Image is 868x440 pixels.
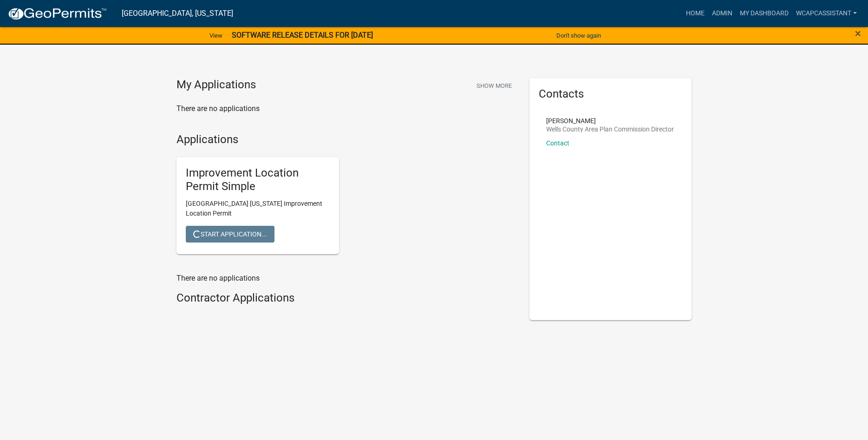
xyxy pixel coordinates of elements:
[176,133,516,146] h4: Applications
[553,28,605,43] button: Don't show again
[176,103,516,114] p: There are no applications
[546,118,674,124] p: [PERSON_NAME]
[546,139,569,147] a: Contact
[546,126,674,132] p: Wells County Area Plan Commission Director
[186,226,274,243] button: Start Application...
[539,87,683,101] h5: Contacts
[176,78,256,92] h4: My Applications
[682,5,708,22] a: Home
[176,133,516,262] wm-workflow-list-section: Applications
[186,166,330,193] h5: Improvement Location Permit Simple
[176,291,516,305] h4: Contractor Applications
[232,31,373,39] strong: SOFTWARE RELEASE DETAILS FOR [DATE]
[855,28,861,39] button: Close
[792,5,861,22] a: wcapcassistant
[176,291,516,309] wm-workflow-list-section: Contractor Applications
[176,273,516,284] p: There are no applications
[122,6,233,21] a: [GEOGRAPHIC_DATA], [US_STATE]
[736,5,792,22] a: My Dashboard
[473,78,516,93] button: Show More
[206,28,226,43] a: View
[855,27,861,40] span: ×
[708,5,736,22] a: Admin
[186,199,330,218] p: [GEOGRAPHIC_DATA] [US_STATE] Improvement Location Permit
[193,230,267,237] span: Start Application...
